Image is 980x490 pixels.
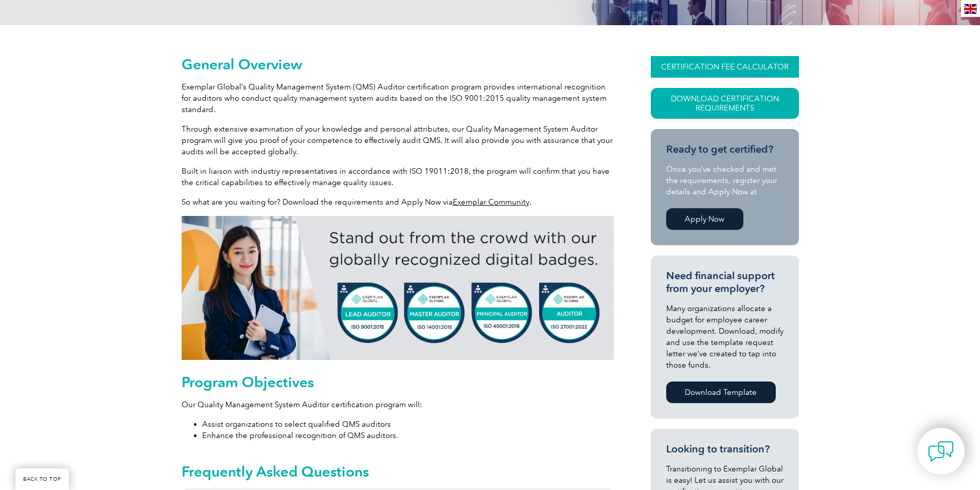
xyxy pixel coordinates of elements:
[928,439,954,464] img: contact-chat.png
[202,419,614,430] li: Assist organizations to select qualified QMS auditors
[182,123,614,157] p: Through extensive examination of your knowledge and personal attributes, our Quality Management S...
[964,4,977,14] img: en
[202,430,614,441] li: Enhance the professional recognition of QMS auditors.
[182,196,614,208] p: So what are you waiting for? Download the requirements and Apply Now via .
[182,374,614,390] h2: Program Objectives
[666,382,776,403] a: Download Template
[651,88,799,119] a: Download Certification Requirements
[182,166,614,188] p: Built in liaison with industry representatives in accordance with ISO 19011:2018, the program wil...
[182,216,614,360] img: badges
[666,208,743,230] a: Apply Now
[182,463,614,480] h2: Frequently Asked Questions
[666,164,783,197] p: Once you’ve checked and met the requirements, register your details and Apply Now at
[15,468,69,490] a: BACK TO TOP
[453,197,529,207] a: Exemplar Community
[666,443,783,456] h3: Looking to transition?
[182,81,614,115] p: Exemplar Global’s Quality Management System (QMS) Auditor certification program provides internat...
[182,56,614,72] h2: General Overview
[182,399,614,410] p: Our Quality Management System Auditor certification program will:
[651,56,799,78] a: CERTIFICATION FEE CALCULATOR
[666,269,783,295] h3: Need financial support from your employer?
[666,303,783,371] p: Many organizations allocate a budget for employee career development. Download, modify and use th...
[666,143,783,156] h3: Ready to get certified?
